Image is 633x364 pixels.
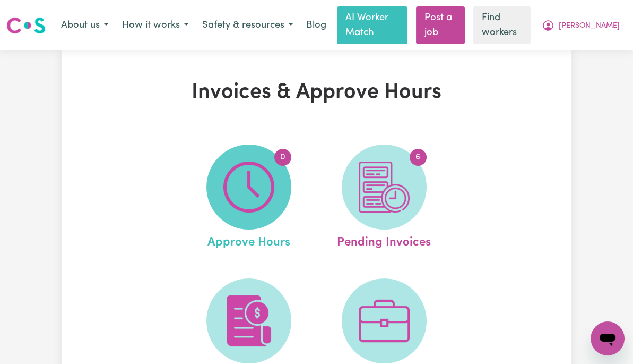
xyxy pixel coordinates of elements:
span: [PERSON_NAME] [559,20,620,32]
button: About us [54,14,115,37]
a: Approve Hours [184,145,314,252]
a: AI Worker Match [337,6,407,44]
h1: Invoices & Approve Hours [153,80,480,106]
iframe: Button to launch messaging window [591,321,625,355]
span: 6 [410,149,427,166]
a: Find workers [473,6,531,44]
button: My Account [535,14,627,37]
span: Pending Invoices [337,230,431,252]
img: Careseekers logo [6,16,46,35]
a: Careseekers logo [6,13,46,38]
span: 0 [274,149,291,166]
button: How it works [115,14,195,37]
a: Post a job [416,6,465,44]
span: Approve Hours [207,230,290,252]
a: Pending Invoices [319,145,449,252]
a: Blog [300,14,333,37]
button: Safety & resources [195,14,300,37]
